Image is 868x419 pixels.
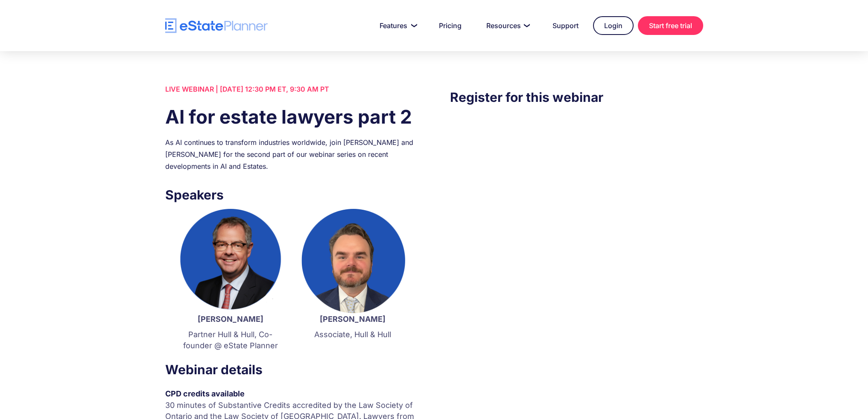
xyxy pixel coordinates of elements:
h3: Register for this webinar [450,87,703,107]
h3: Webinar details [165,360,418,379]
a: Pricing [429,17,472,34]
a: home [165,18,268,33]
div: LIVE WEBINAR | [DATE] 12:30 PM ET, 9:30 AM PT [165,83,418,95]
a: Support [542,17,589,34]
strong: [PERSON_NAME] [198,315,263,324]
a: Login [593,16,634,35]
h3: Speakers [165,185,418,205]
p: Associate, Hull & Hull [300,329,405,340]
iframe: Form 0 [450,124,703,269]
strong: CPD credits available [165,389,245,398]
p: Partner Hull & Hull, Co-founder @ eState Planner [178,329,283,351]
div: As AI continues to transform industries worldwide, join [PERSON_NAME] and [PERSON_NAME] for the s... [165,136,418,172]
strong: [PERSON_NAME] [320,315,386,324]
a: Resources [476,17,538,34]
a: Features [369,17,424,34]
h1: AI for estate lawyers part 2 [165,104,418,130]
a: Start free trial [638,16,703,35]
